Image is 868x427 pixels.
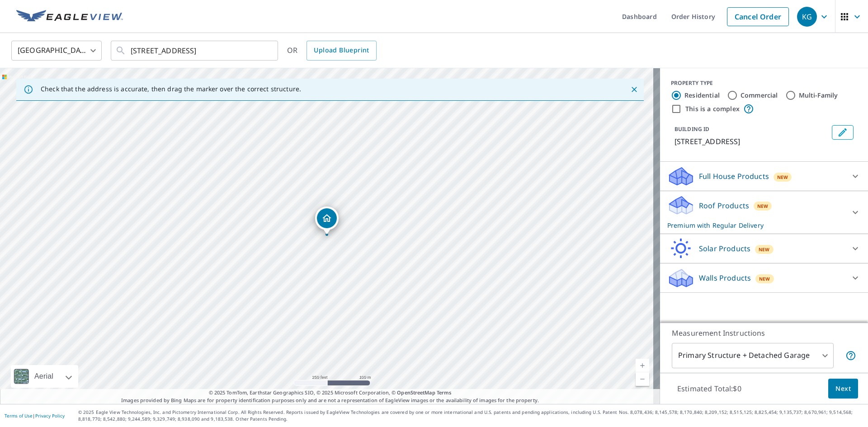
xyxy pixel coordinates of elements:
input: Search by address or latitude-longitude [131,38,259,63]
label: Residential [684,91,720,100]
a: Privacy Policy [35,413,65,419]
button: Edit building 1 [832,125,854,140]
span: New [759,275,770,282]
div: PROPERTY TYPE [671,79,857,87]
span: New [777,174,788,181]
label: Commercial [741,91,778,100]
button: Next [828,379,858,399]
p: Premium with Regular Delivery [667,221,844,230]
div: [GEOGRAPHIC_DATA] [11,38,102,63]
div: Aerial [11,365,78,388]
div: Solar ProductsNew [667,238,861,259]
div: Walls ProductsNew [667,267,861,289]
a: Current Level 17, Zoom Out [636,372,649,386]
p: BUILDING ID [675,125,709,133]
p: [STREET_ADDRESS] [675,136,828,147]
a: OpenStreetMap [397,389,435,396]
button: Close [628,84,640,95]
span: © 2025 TomTom, Earthstar Geographics SIO, © 2025 Microsoft Corporation, © [209,389,452,397]
div: OR [287,41,377,61]
p: Roof Products [699,200,749,211]
span: New [757,202,769,210]
span: Next [835,383,851,394]
a: Terms of Use [5,413,33,419]
div: Primary Structure + Detached Garage [672,343,834,368]
div: Roof ProductsNewPremium with Regular Delivery [667,195,861,230]
p: Measurement Instructions [672,328,856,338]
p: © 2025 Eagle View Technologies, Inc. and Pictometry International Corp. All Rights Reserved. Repo... [78,409,863,422]
img: EV Logo [16,10,123,23]
a: Terms [437,389,452,396]
p: Estimated Total: $0 [670,379,749,399]
label: This is a complex [685,104,740,113]
p: Walls Products [699,272,751,283]
div: Full House ProductsNew [667,165,861,187]
label: Multi-Family [799,91,838,100]
span: New [759,246,770,253]
span: Your report will include the primary structure and a detached garage if one exists. [845,350,856,361]
a: Current Level 17, Zoom In [636,359,649,372]
p: | [5,413,65,418]
p: Check that the address is accurate, then drag the marker over the correct structure. [41,85,301,93]
a: Cancel Order [727,7,789,26]
div: KG [797,7,817,27]
span: Upload Blueprint [314,45,369,56]
div: Aerial [32,365,56,388]
div: Dropped pin, building 1, Residential property, 1405 Piney Branch Cir Valrico, FL 33594 [315,206,339,235]
p: Solar Products [699,243,750,254]
p: Full House Products [699,171,769,182]
a: Upload Blueprint [307,41,376,61]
